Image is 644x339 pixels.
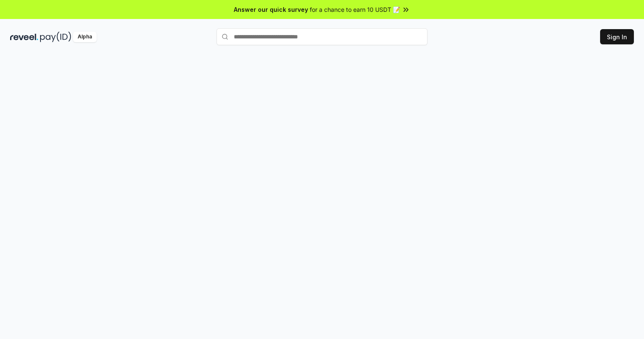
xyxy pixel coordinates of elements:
span: Answer our quick survey [234,5,308,14]
img: pay_id [40,32,71,42]
img: reveel_dark [10,32,38,42]
span: for a chance to earn 10 USDT 📝 [310,5,400,14]
div: Alpha [73,32,97,42]
button: Sign In [600,29,634,44]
